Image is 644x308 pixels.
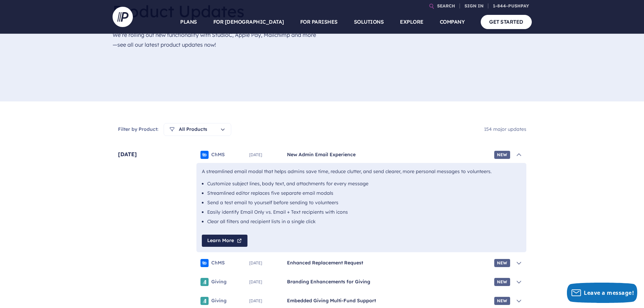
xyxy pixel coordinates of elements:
span: New [494,151,510,159]
a: GET STARTED [481,15,532,29]
span: Branding Enhancements for Giving [287,279,492,285]
a: COMPANY [440,10,465,34]
p: A streamlined email modal that helps admins save time, reduce clutter, and send clearer, more per... [202,168,521,175]
span: Giving [211,279,226,285]
span: New [494,278,510,286]
span: Leave a message! [584,289,634,297]
span: [DATE] [249,153,282,157]
span: New [494,259,510,267]
span: Enhanced Replacement Request [287,260,492,266]
a: Learn More [202,235,247,247]
span: [DATE] [249,299,282,303]
button: Leave a message! [567,283,637,303]
span: Giving [211,298,226,304]
button: All Products [164,123,231,136]
span: New Admin Email Experience [287,151,492,158]
a: FOR PARISHES [300,10,338,34]
li: Easily identify Email Only vs. Email + Text recipients with icons [207,209,516,216]
span: Embedded Giving Multi-Fund Support [287,298,492,304]
li: Streamlined editor replaces five separate email modals [207,190,516,197]
span: New [494,297,510,305]
span: 154 major updates [484,126,526,132]
li: Clear all filters and recipient lists in a single click [207,218,516,225]
li: Send a test email to yourself before sending to volunteers [207,199,516,206]
p: We’re rolling out new functionality with StudioC, Apple Pay, Mailchimp and more—see all our lates... [113,30,317,50]
span: All Products [169,126,207,133]
span: [DATE] [249,261,282,265]
a: EXPLORE [400,10,424,34]
li: Customize subject lines, body text, and attachments for every message [207,181,516,187]
span: [DATE] [249,280,282,284]
span: ChMS [211,151,225,158]
span: ChMS [211,260,225,266]
a: SOLUTIONS [354,10,384,34]
a: PLANS [180,10,197,34]
a: FOR [DEMOGRAPHIC_DATA] [213,10,284,34]
span: Filter by Product: [118,126,158,133]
